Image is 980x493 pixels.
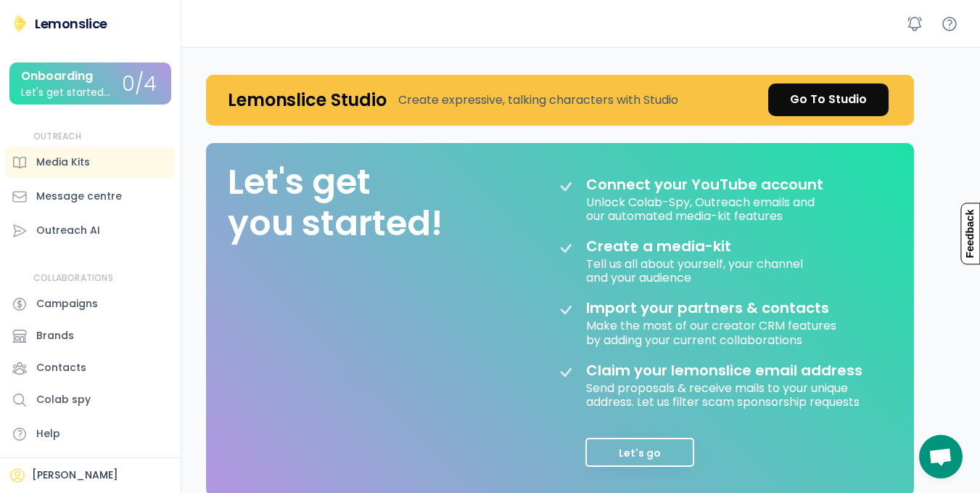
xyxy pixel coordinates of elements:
h4: Lemonslice Studio [228,89,387,111]
div: 0/4 [122,73,157,96]
div: Media Kits [36,155,90,170]
div: Let's get started... [21,87,110,98]
div: Connect your YouTube account [586,176,823,193]
div: Make the most of our creator CRM features by adding your current collaborations [586,317,839,346]
a: Go To Studio [768,83,889,116]
div: Create expressive, talking characters with Studio [398,91,678,109]
div: Message centre [36,189,122,204]
div: Go To Studio [790,91,867,108]
div: Campaigns [36,296,98,311]
img: Lemonslice [12,15,29,32]
div: Import your partners & contacts [586,299,829,317]
div: Outreach AI [36,223,100,238]
div: OUTREACH [33,131,82,143]
div: Help [36,426,60,441]
button: Let's go [585,438,694,467]
div: Open chat [919,435,963,478]
div: Lemonslice [35,15,107,33]
div: Tell us all about yourself, your channel and your audience [586,255,806,285]
div: Unlock Colab-Spy, Outreach emails and our automated media-kit features [586,193,818,223]
div: Colab spy [36,392,91,407]
div: Create a media-kit [586,237,767,255]
div: Send proposals & receive mails to your unique address. Let us filter scam sponsorship requests [586,379,876,409]
div: COLLABORATIONS [33,272,113,285]
div: [PERSON_NAME] [32,468,118,483]
div: Brands [36,328,74,343]
div: Contacts [36,360,86,375]
div: Onboarding [21,70,93,83]
div: Let's get you started! [228,161,442,245]
div: Claim your lemonslice email address [586,362,862,379]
